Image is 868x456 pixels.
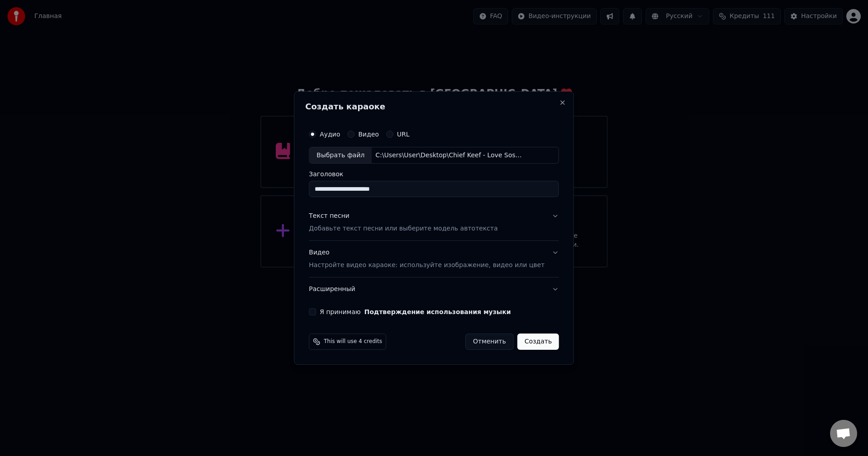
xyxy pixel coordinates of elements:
h2: Создать караоке [305,103,562,111]
span: This will use 4 credits [324,338,382,345]
button: Текст песниДобавьте текст песни или выберите модель автотекста [309,205,559,241]
div: C:\Users\User\Desktop\Chief Keef - Love Sosa 4.mp3 [372,151,525,160]
p: Настройте видео караоке: используйте изображение, видео или цвет [309,261,544,270]
label: Заголовок [309,171,559,178]
label: Аудио [320,131,340,137]
label: Я принимаю [320,309,511,315]
button: Я принимаю [364,309,511,315]
div: Выбрать файл [309,147,372,164]
div: Видео [309,249,544,270]
button: Отменить [465,334,514,350]
label: Видео [358,131,379,137]
button: Расширенный [309,277,559,301]
button: ВидеоНастройте видео караоке: используйте изображение, видео или цвет [309,241,559,277]
button: Создать [517,334,559,350]
div: Текст песни [309,212,349,221]
p: Добавьте текст песни или выберите модель автотекста [309,225,498,234]
label: URL [397,131,410,137]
